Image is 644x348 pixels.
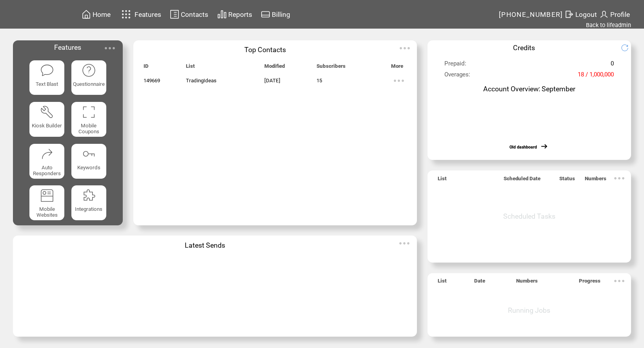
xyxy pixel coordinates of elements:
[444,71,470,82] span: Overages:
[216,8,253,20] a: Reports
[77,165,100,170] span: Keywords
[186,63,195,72] span: List
[564,9,574,19] img: exit.svg
[71,102,106,137] a: Mobile Coupons
[438,176,447,185] span: List
[598,8,631,20] a: Profile
[78,123,99,134] span: Mobile Coupons
[29,185,64,220] a: Mobile Websites
[144,63,149,72] span: ID
[317,78,322,83] span: 15
[71,185,106,220] a: Integrations
[559,176,575,185] span: Status
[144,78,160,83] span: 149669
[264,63,285,72] span: Modified
[40,63,54,77] img: text-blast.svg
[397,236,412,251] img: ellypsis.svg
[119,8,133,21] img: features.svg
[260,8,291,20] a: Billing
[483,85,575,93] span: Account Overview: September
[169,8,209,20] a: Contacts
[36,206,58,218] span: Mobile Websites
[71,60,106,95] a: Questionnaire
[317,63,346,72] span: Subscribers
[599,9,609,19] img: profile.svg
[264,78,280,83] span: [DATE]
[170,9,179,19] img: contacts.svg
[82,9,91,19] img: home.svg
[611,273,627,289] img: ellypsis.svg
[80,8,112,20] a: Home
[181,11,208,18] span: Contacts
[586,22,631,29] a: Back to lifeadmin
[93,11,111,18] span: Home
[40,147,54,161] img: auto-responders.svg
[36,81,58,87] span: Text Blast
[33,165,61,176] span: Auto Responders
[578,71,614,82] span: 18 / 1,000,000
[397,40,413,56] img: ellypsis.svg
[29,60,64,95] a: Text Blast
[513,44,535,52] span: Credits
[73,81,105,87] span: Questionnaire
[186,78,216,83] span: TradingIdeas
[217,9,227,19] img: chart.svg
[516,278,538,287] span: Numbers
[585,176,606,185] span: Numbers
[579,278,600,287] span: Progress
[32,123,62,129] span: Kiosk Builder
[509,145,537,150] a: Old dashboard
[503,212,555,220] span: Scheduled Tasks
[611,60,614,71] span: 0
[391,73,407,89] img: ellypsis.svg
[54,43,81,51] span: Features
[82,105,96,119] img: coupons.svg
[118,7,162,22] a: Features
[261,9,270,19] img: creidtcard.svg
[272,11,290,18] span: Billing
[621,44,635,52] img: refresh.png
[508,306,550,314] span: Running Jobs
[228,11,252,18] span: Reports
[29,144,64,179] a: Auto Responders
[444,60,466,71] span: Prepaid:
[185,241,225,249] span: Latest Sends
[40,188,54,203] img: mobile-websites.svg
[610,11,630,18] span: Profile
[75,206,102,212] span: Integrations
[102,40,118,56] img: ellypsis.svg
[40,105,54,119] img: tool%201.svg
[82,147,96,161] img: keywords.svg
[611,170,627,186] img: ellypsis.svg
[499,11,563,18] span: [PHONE_NUMBER]
[391,63,403,72] span: More
[71,144,106,179] a: Keywords
[244,46,286,54] span: Top Contacts
[82,63,96,77] img: questionnaire.svg
[438,278,447,287] span: List
[29,102,64,137] a: Kiosk Builder
[135,11,161,18] span: Features
[504,176,540,185] span: Scheduled Date
[563,8,598,20] a: Logout
[575,11,597,18] span: Logout
[474,278,485,287] span: Date
[82,188,96,203] img: integrations.svg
